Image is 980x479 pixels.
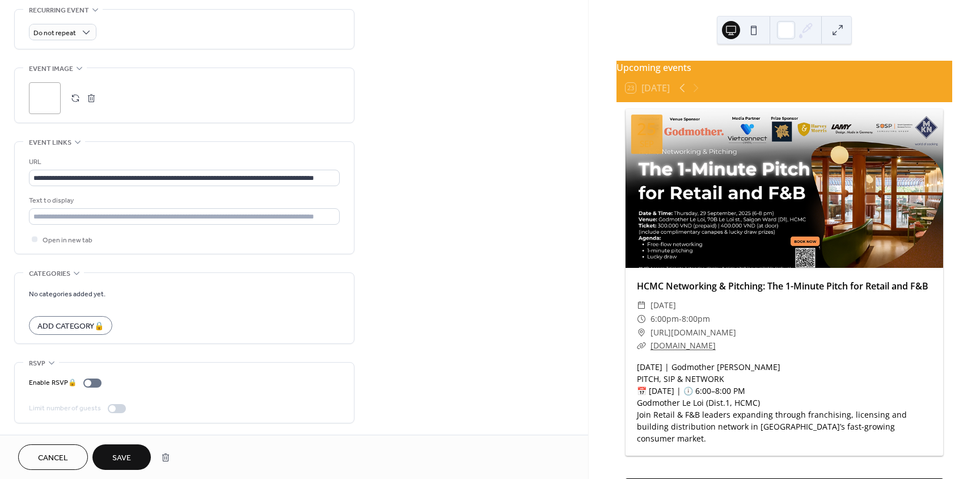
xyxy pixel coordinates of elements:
[29,5,89,16] span: Recurring event
[682,312,710,326] span: 8:00pm
[112,452,131,464] span: Save
[637,280,928,292] a: HCMC Networking & Pitching: The 1-Minute Pitch for Retail and F&B
[637,120,656,137] div: 25
[640,140,654,148] div: Sep
[29,63,73,75] span: Event image
[29,402,101,414] div: Limit number of guests
[637,312,646,326] div: ​
[650,326,736,339] span: [URL][DOMAIN_NAME]
[33,27,76,40] span: Do not repeat
[18,444,88,470] button: Cancel
[38,452,68,464] span: Cancel
[29,358,45,369] span: RSVP
[29,195,337,207] div: Text to display
[626,361,943,444] div: [DATE] | Godmother [PERSON_NAME] PITCH, SIP & NETWORK 📅 [DATE] | 🕕 6:00–8:00 PM Godmother Le Loi ...
[637,326,646,339] div: ​
[679,312,682,326] span: -
[637,299,646,312] div: ​
[616,61,952,74] div: Upcoming events
[650,340,716,351] a: [DOMAIN_NAME]
[92,444,151,470] button: Save
[650,312,679,326] span: 6:00pm
[29,82,61,114] div: ;
[637,339,646,352] div: ​
[29,137,71,149] span: Event links
[650,299,676,312] span: [DATE]
[43,234,92,246] span: Open in new tab
[29,268,70,280] span: Categories
[29,288,105,300] span: No categories added yet.
[29,156,337,168] div: URL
